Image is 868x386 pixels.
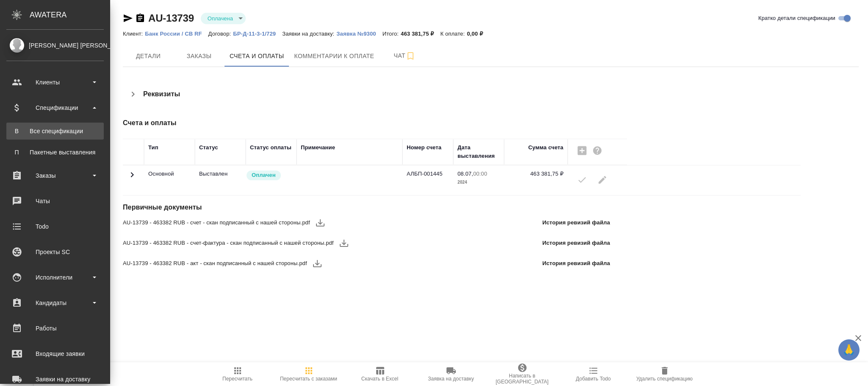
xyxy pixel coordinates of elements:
button: Скопировать ссылку для ЯМессенджера [123,13,133,23]
div: Клиенты [6,76,104,89]
a: ВВсе спецификации [6,123,104,140]
p: Заявка №9300 [336,31,382,37]
p: Договор: [208,31,233,37]
span: AU-13739 - 463382 RUB - счет-фактура - скан подписанный с нашей стороны.pdf [123,239,334,247]
p: К оплате: [440,31,467,37]
p: 0,00 ₽ [467,31,489,37]
span: Комментарии к оплате [294,51,374,62]
svg: Подписаться [405,51,416,61]
p: 08.07, [458,171,473,177]
button: Заявка на доставку [416,362,487,386]
p: Оплачен [252,171,276,179]
a: Чаты [2,190,108,212]
p: Банк России / CB RF [145,31,208,37]
div: AWATERA [30,6,110,23]
div: Заявки на доставку [6,373,104,386]
span: Toggle Row Expanded [127,175,137,181]
span: Написать в [GEOGRAPHIC_DATA] [492,373,553,385]
div: Чаты [6,195,104,207]
p: История ревизий файла [542,259,610,268]
a: Входящие заявки [2,343,108,364]
span: 🙏 [842,341,856,359]
span: Кратко детали спецификации [758,14,835,22]
button: Добавить Todo [558,362,629,386]
div: Номер счета [407,143,441,152]
div: Статус оплаты [250,143,291,152]
div: Работы [6,322,104,335]
span: Пересчитать [222,376,252,382]
button: Пересчитать с заказами [273,362,344,386]
div: Статус [199,143,218,152]
button: Заявка №9300 [336,30,382,38]
span: Скачать в Excel [361,376,398,382]
p: История ревизий файла [542,218,610,227]
span: Пересчитать с заказами [280,376,337,382]
a: ППакетные выставления [6,144,104,161]
div: Todo [6,220,104,233]
p: Все изменения в спецификации заблокированы [199,170,241,178]
button: Оплачена [205,15,236,22]
span: AU-13739 - 463382 RUB - счет - скан подписанный с нашей стороны.pdf [123,218,310,227]
div: Входящие заявки [6,347,104,360]
h4: Реквизиты [143,89,180,99]
div: Пакетные выставления [11,148,100,157]
span: Заказы [179,51,219,62]
p: 2024 [458,178,500,187]
div: Все спецификации [11,127,100,135]
div: Оплачена [201,13,246,24]
a: Работы [2,318,108,339]
a: Todo [2,216,108,237]
button: Написать в [GEOGRAPHIC_DATA] [487,362,558,386]
div: Дата выставления [458,143,500,160]
td: 463 381,75 ₽ [504,165,568,195]
a: Банк России / CB RF [145,30,208,37]
p: Клиент: [123,31,145,37]
div: Проекты SC [6,246,104,258]
div: [PERSON_NAME] [PERSON_NAME] [6,41,104,50]
p: БР-Д-11-3-1/729 [233,31,282,37]
button: Скачать в Excel [344,362,416,386]
div: Сумма счета [528,143,563,152]
span: Добавить Todo [576,376,610,382]
p: 463 381,75 ₽ [401,31,440,37]
button: Удалить спецификацию [629,362,700,386]
p: Заявки на доставку: [282,31,336,37]
a: AU-13739 [148,12,194,24]
a: Проекты SC [2,241,108,263]
p: 00:00 [473,171,487,177]
span: AU-13739 - 463382 RUB - акт - скан подписанный с нашей стороны.pdf [123,259,307,268]
span: Удалить спецификацию [636,376,693,382]
span: Детали [128,51,169,62]
div: Кандидаты [6,296,104,309]
div: Исполнители [6,271,104,284]
span: Счета и оплаты [230,51,284,62]
td: Основной [144,165,195,195]
p: История ревизий файла [542,239,610,247]
button: Скопировать ссылку [135,13,145,23]
button: Пересчитать [202,362,273,386]
div: Тип [148,143,158,152]
div: Примечание [301,143,335,152]
div: Спецификации [6,101,104,114]
p: Итого: [383,31,401,37]
h4: Счета и оплаты [123,118,613,128]
span: Заявка на доставку [428,376,474,382]
span: Чат [384,50,425,61]
div: Заказы [6,169,104,182]
h4: Первичные документы [123,202,613,213]
td: АЛБП-001445 [402,165,453,195]
button: 🙏 [838,339,860,361]
a: БР-Д-11-3-1/729 [233,30,282,37]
